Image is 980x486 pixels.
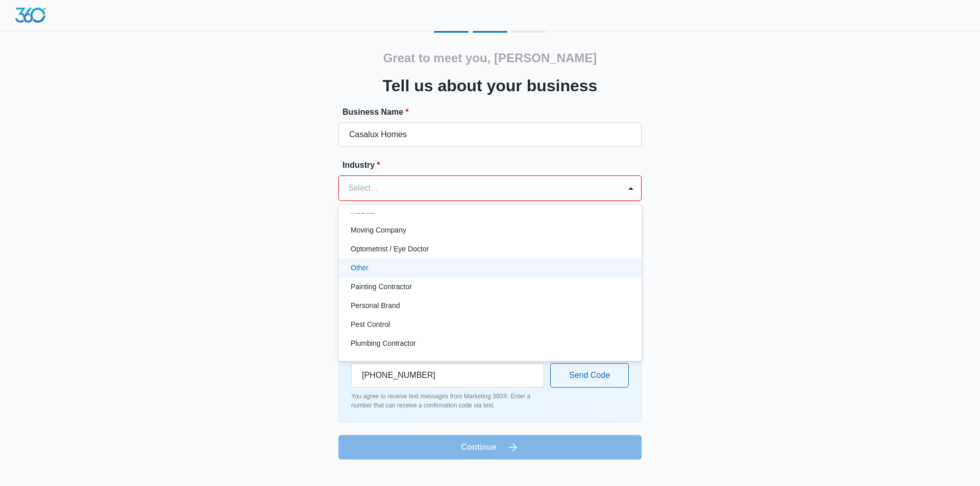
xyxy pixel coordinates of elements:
[342,159,646,171] label: Industry
[550,363,629,388] button: Send Code
[383,49,597,67] h2: Great to meet you, [PERSON_NAME]
[338,122,642,147] input: e.g. Jane's Plumbing
[342,106,646,118] label: Business Name
[351,282,412,292] p: Painting Contractor
[351,363,544,388] input: Ex. +1-555-555-5555
[351,392,544,410] p: You agree to receive text messages from Marketing 360®. Enter a number that can receive a confirm...
[351,338,416,349] p: Plumbing Contractor
[351,263,369,273] p: Other
[351,319,390,330] p: Pest Control
[383,73,598,98] h3: Tell us about your business
[351,244,429,254] p: Optometrist / Eye Doctor
[351,300,400,311] p: Personal Brand
[351,225,406,236] p: Moving Company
